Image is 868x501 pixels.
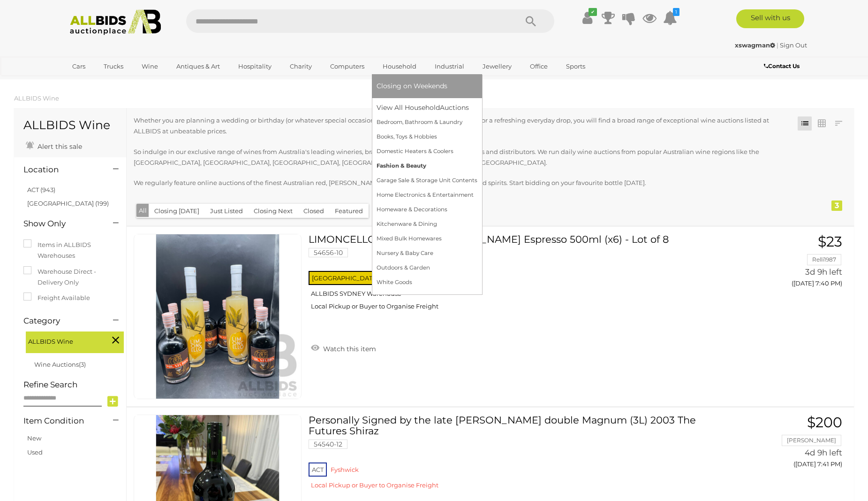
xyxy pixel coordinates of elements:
a: Hospitality [232,59,278,74]
a: Alert this sale [23,139,84,153]
span: Alert this sale [35,142,82,151]
a: ACT (943) [27,186,55,193]
button: Closing [DATE] [149,204,205,218]
label: Items in ALLBIDS Warehouses [23,239,117,262]
span: $200 [807,414,842,431]
a: Household [377,59,423,74]
h4: Item Condition [23,416,99,425]
span: Watch this item [321,345,376,353]
h4: Location [23,165,99,174]
i: 1 [673,8,679,16]
a: Sports [560,59,591,74]
a: xswagman [735,41,777,49]
a: Wine [136,59,164,74]
button: All [136,204,149,217]
img: 54656-10a.jpeg [136,234,300,399]
b: Contact Us [764,62,800,69]
a: Sign Out [780,41,807,49]
h4: Show Only [23,219,99,228]
a: Contact Us [764,61,802,71]
span: | [777,41,778,49]
a: LIMONCELLO 770ml (x2), [PERSON_NAME] Espresso 500ml (x6) - Lot of 8 54656-10 [GEOGRAPHIC_DATA] Ta... [316,234,726,317]
a: Sell with us [736,9,804,28]
span: (3) [79,361,86,368]
h4: Refine Search [23,380,124,389]
div: 3 [831,200,842,211]
a: Used [27,448,43,456]
span: $23 [818,233,842,250]
span: ALLBIDS Wine [28,334,98,347]
a: Office [524,59,554,74]
a: $200 [PERSON_NAME] 4d 9h left ([DATE] 7:41 PM) [740,415,845,473]
label: Warehouse Direct - Delivery Only [23,266,117,288]
button: Just Listed [204,204,249,218]
i: ✔ [589,8,597,16]
a: [GEOGRAPHIC_DATA] [66,74,145,90]
a: New [27,434,41,442]
label: Freight Available [23,293,90,303]
p: So indulge in our exclusive range of wines from Australia's leading wineries, brands, retailers, ... [134,146,780,169]
h4: Category [23,316,99,325]
a: [GEOGRAPHIC_DATA] (199) [27,200,109,207]
a: 1 [663,9,677,26]
strong: xswagman [735,41,775,49]
a: Watch this item [309,341,378,355]
a: Trucks [98,59,129,74]
a: Industrial [429,59,470,74]
button: Featured [329,204,369,218]
a: ALLBIDS Wine [14,94,59,102]
img: Allbids.com.au [65,9,166,35]
a: Computers [324,59,370,74]
a: Wine Auctions(3) [34,361,86,368]
a: Personally Signed by the late [PERSON_NAME] double Magnum (3L) 2003 The Futures Shiraz 54540-12 A... [316,415,726,497]
a: Jewellery [476,59,518,74]
a: $23 Relli1987 3d 9h left ([DATE] 7:40 PM) [740,234,845,293]
button: Closed [298,204,330,218]
a: Cars [66,59,91,74]
a: Charity [284,59,318,74]
h1: ALLBIDS Wine [23,119,117,132]
p: Whether you are planning a wedding or birthday (or whatever special occasion), adding to a collec... [134,115,780,137]
button: Search [507,9,554,33]
a: ✔ [581,9,595,26]
button: Closing Next [248,204,298,218]
p: We regularly feature online auctions of the finest Australian red, [PERSON_NAME], sparkling, vint... [134,177,780,188]
a: Antiques & Art [170,59,226,74]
